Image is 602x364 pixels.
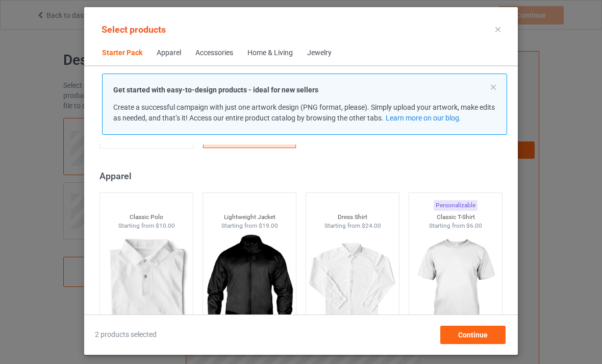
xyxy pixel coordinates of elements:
div: Dress Shirt [306,213,399,222]
span: $19.00 [259,222,278,229]
strong: Get started with easy-to-design products - ideal for new sellers [113,86,318,94]
div: Accessories [195,48,233,58]
div: Starting from [409,222,503,230]
img: regular.jpg [101,230,192,344]
div: Starting from [203,222,296,230]
div: Lightweight Jacket [203,213,296,222]
div: Apparel [99,170,507,182]
span: $6.00 [466,222,482,229]
span: Select products [102,24,166,35]
span: Continue [458,331,488,339]
div: Classic T-Shirt [409,213,503,222]
span: $24.00 [362,222,381,229]
div: Continue [440,326,506,344]
div: Apparel [157,48,181,58]
div: Personalizable [434,200,478,211]
span: 2 products selected [95,330,157,340]
div: Jewelry [307,48,332,58]
span: $10.00 [156,222,175,229]
img: regular.jpg [410,230,501,344]
div: Classic Polo [100,213,193,222]
span: Create a successful campaign with just one artwork design (PNG format, please). Simply upload you... [113,103,495,122]
img: regular.jpg [307,230,398,344]
div: Starting from [100,222,193,230]
div: Starting from [306,222,399,230]
a: Learn more on our blog. [386,114,461,122]
img: regular.jpg [204,230,295,344]
span: Starter Pack [95,41,149,65]
div: Home & Living [247,48,293,58]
